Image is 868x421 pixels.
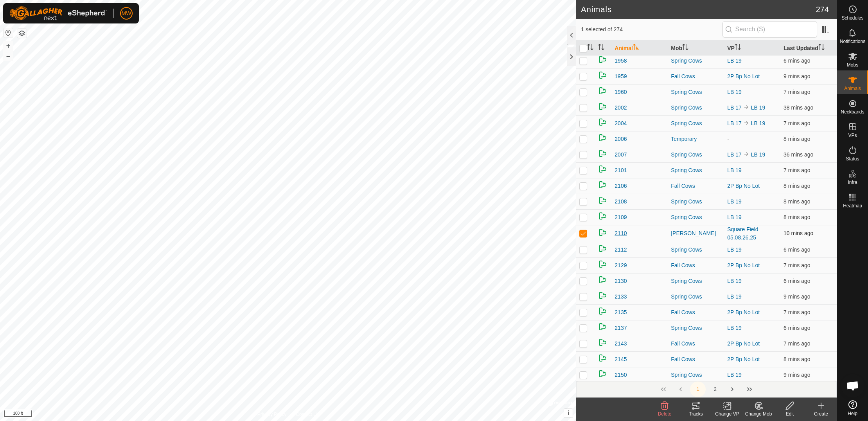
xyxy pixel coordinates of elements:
span: 2150 [615,371,627,379]
span: Infra [848,180,857,185]
th: Last Updated [780,41,837,56]
span: 1960 [615,88,627,96]
th: Mob [668,41,724,56]
img: returning on [598,149,607,158]
img: returning on [598,55,607,64]
img: returning on [598,102,607,111]
span: 2129 [615,261,627,270]
button: 2 [707,381,723,397]
span: Schedules [841,16,863,20]
span: 2112 [615,246,627,254]
div: Change Mob [743,410,774,417]
div: Fall Cows [671,340,721,348]
a: LB 19 [727,372,742,378]
span: 27 Aug 2025 at 8:04 am [784,104,813,111]
a: 2P Bp No Lot [727,183,760,189]
span: Status [846,157,859,161]
app-display-virtual-paddock-transition: - [727,136,729,142]
a: LB 19 [727,246,742,253]
span: 27 Aug 2025 at 8:33 am [784,230,813,236]
img: returning on [598,306,607,316]
span: Help [848,411,857,416]
img: returning on [598,70,607,80]
div: Fall Cows [671,72,721,81]
div: Spring Cows [671,293,721,301]
div: Spring Cows [671,166,721,175]
span: 2007 [615,151,627,159]
img: to [743,120,749,126]
div: Spring Cows [671,104,721,112]
button: Reset Map [4,28,13,38]
span: 27 Aug 2025 at 8:35 am [784,262,810,268]
img: returning on [598,180,607,189]
div: Fall Cows [671,355,721,363]
span: Delete [658,411,672,417]
span: 2130 [615,277,627,285]
a: LB 19 [727,293,742,300]
img: returning on [598,244,607,253]
img: returning on [598,275,607,284]
span: Mobs [847,63,858,67]
div: Spring Cows [671,371,721,379]
p-sorticon: Activate to sort [682,45,688,51]
span: 2135 [615,308,627,317]
span: 27 Aug 2025 at 8:34 am [784,183,810,189]
span: 2109 [615,213,627,221]
button: i [564,409,573,417]
button: 1 [690,381,706,397]
span: 2137 [615,324,627,332]
span: VPs [848,133,857,138]
span: 2145 [615,355,627,363]
div: Spring Cows [671,57,721,65]
span: 27 Aug 2025 at 8:36 am [784,58,810,64]
a: LB 17 [727,104,742,111]
a: Privacy Policy [257,411,287,418]
a: LB 19 [751,104,766,111]
div: Spring Cows [671,213,721,221]
a: LB 17 [727,120,742,126]
img: returning on [598,369,607,378]
button: + [4,41,13,50]
img: to [743,104,749,110]
div: Spring Cows [671,324,721,332]
span: 2108 [615,198,627,206]
a: 2P Bp No Lot [727,262,760,268]
span: 1 selected of 274 [581,25,722,34]
span: 27 Aug 2025 at 8:35 am [784,309,810,315]
a: LB 17 [727,151,742,158]
div: Fall Cows [671,308,721,317]
span: 27 Aug 2025 at 8:35 am [784,136,810,142]
img: returning on [598,322,607,331]
div: Edit [774,410,805,417]
img: returning on [598,291,607,300]
span: 2133 [615,293,627,301]
div: [PERSON_NAME] [671,229,721,237]
button: Next Page [724,381,740,397]
img: returning on [598,86,607,95]
a: Open chat [841,374,864,398]
span: 27 Aug 2025 at 8:06 am [784,151,813,158]
div: Spring Cows [671,246,721,254]
th: Animal [611,41,668,56]
span: Notifications [840,39,865,44]
span: 2101 [615,166,627,175]
img: to [743,151,749,157]
span: 27 Aug 2025 at 8:35 am [784,356,810,362]
p-sorticon: Activate to sort [598,45,604,51]
th: VP [724,41,780,56]
button: – [4,51,13,61]
a: LB 19 [727,167,742,173]
img: returning on [598,228,607,237]
span: MW [122,9,131,18]
span: 274 [816,4,829,15]
p-sorticon: Activate to sort [735,45,741,51]
span: 2002 [615,104,627,112]
div: Fall Cows [671,261,721,270]
a: 2P Bp No Lot [727,340,760,347]
span: 27 Aug 2025 at 8:35 am [784,167,810,173]
a: LB 19 [751,120,766,126]
a: LB 19 [727,58,742,64]
a: LB 19 [727,89,742,95]
a: LB 19 [727,198,742,205]
span: 2006 [615,135,627,143]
